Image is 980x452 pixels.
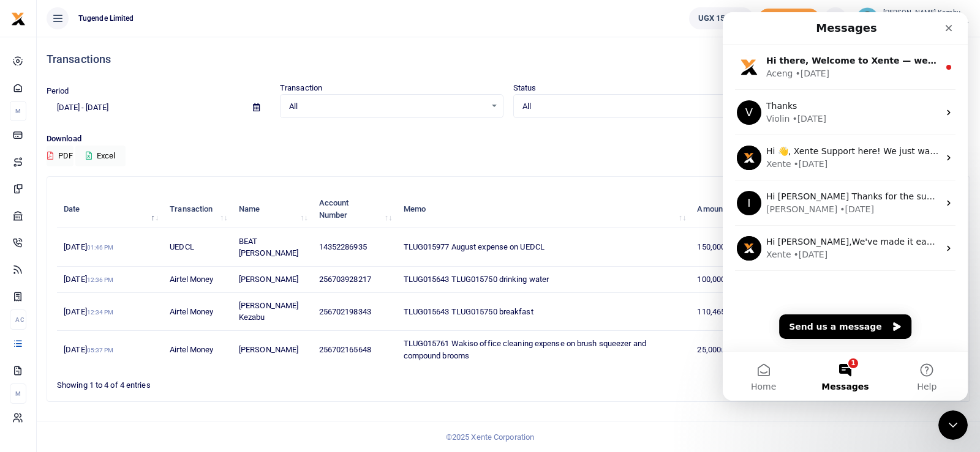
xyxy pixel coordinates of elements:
span: 25,000 [697,345,733,354]
button: Messages [81,339,163,388]
button: PDF [47,146,73,166]
span: [DATE] [64,345,113,354]
span: All [289,100,486,113]
div: [PERSON_NAME] [43,191,115,204]
span: 256702165648 [319,345,371,354]
span: [DATE] [64,242,113,251]
label: Period [47,85,69,97]
button: Help [164,339,245,388]
span: Airtel Money [170,345,213,354]
div: Profile image for Ibrahim [14,179,39,203]
span: Messages [99,370,146,379]
span: BEAT [PERSON_NAME] [239,237,298,258]
span: Home [28,370,53,379]
button: Send us a message [56,302,189,327]
small: 05:37 PM [87,347,114,354]
div: • [DATE] [71,146,105,158]
span: [PERSON_NAME] [239,345,298,354]
span: Help [194,370,214,379]
p: Download [47,133,970,146]
iframe: Intercom live chat [723,12,968,401]
li: Ac [10,309,26,330]
span: All [522,100,719,113]
div: Xente [43,146,69,158]
span: 14352286935 [319,242,367,251]
span: TLUG015643 TLUG015750 drinking water [404,275,549,284]
div: • [DATE] [117,191,151,204]
li: M [10,101,26,121]
img: Profile image for Xente [14,224,39,248]
li: Toup your wallet [758,9,820,29]
small: UGX [721,347,733,354]
div: • [DATE] [71,236,105,249]
span: Airtel Money [170,307,213,316]
span: [PERSON_NAME] [239,275,298,284]
a: UGX 152,240 [689,7,753,29]
a: profile-user [PERSON_NAME] Kezabu Wakiso branch account [856,7,970,29]
div: Showing 1 to 4 of 4 entries [57,372,428,391]
th: Account Number: activate to sort column ascending [312,190,397,228]
span: 100,000 [697,275,737,284]
label: Transaction [280,82,322,94]
span: [DATE] [64,275,113,284]
th: Date: activate to sort column descending [57,190,163,228]
span: 110,465 [697,307,737,316]
small: 12:34 PM [87,309,114,316]
label: Status [513,82,537,94]
span: 256703928217 [319,275,371,284]
span: UEDCL [170,242,194,251]
img: profile-user [856,7,878,29]
span: 150,000 [697,242,737,251]
th: Amount: activate to sort column ascending [690,190,746,228]
iframe: Intercom live chat [938,410,968,440]
h4: Transactions [47,53,970,66]
span: UGX 152,240 [698,12,744,24]
span: Hi [PERSON_NAME],We've made it easier to get support! Use this chat to connect with our team in r... [43,224,714,234]
span: Airtel Money [170,275,213,284]
small: [PERSON_NAME] Kezabu [883,8,970,18]
div: Xente [43,236,69,249]
span: Add money [758,9,820,29]
th: Memo: activate to sort column ascending [396,190,690,228]
span: [PERSON_NAME] Kezabu [239,301,298,322]
span: TLUG015761 Wakiso office cleaning expense on brush squeezer and compound brooms [404,339,646,360]
input: select period [47,97,243,118]
th: Name: activate to sort column ascending [232,190,312,228]
li: M [10,383,26,404]
span: 256702198343 [319,307,371,316]
button: Excel [75,146,126,166]
span: Hi [PERSON_NAME] Thanks for the support Kindly note that I was able to recover money from the rec... [43,179,592,189]
small: 01:46 PM [87,244,114,251]
span: TLUG015977 August expense on UEDCL [404,242,545,251]
img: logo-small [11,12,26,26]
li: Wallet ballance [684,7,758,29]
small: 12:36 PM [87,276,114,283]
span: TLUG015643 TLUG015750 breakfast [404,307,533,316]
span: [DATE] [64,307,113,316]
span: Tugende Limited [73,13,139,24]
th: Transaction: activate to sort column ascending [163,190,232,228]
a: logo-small logo-large logo-large [11,13,26,23]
